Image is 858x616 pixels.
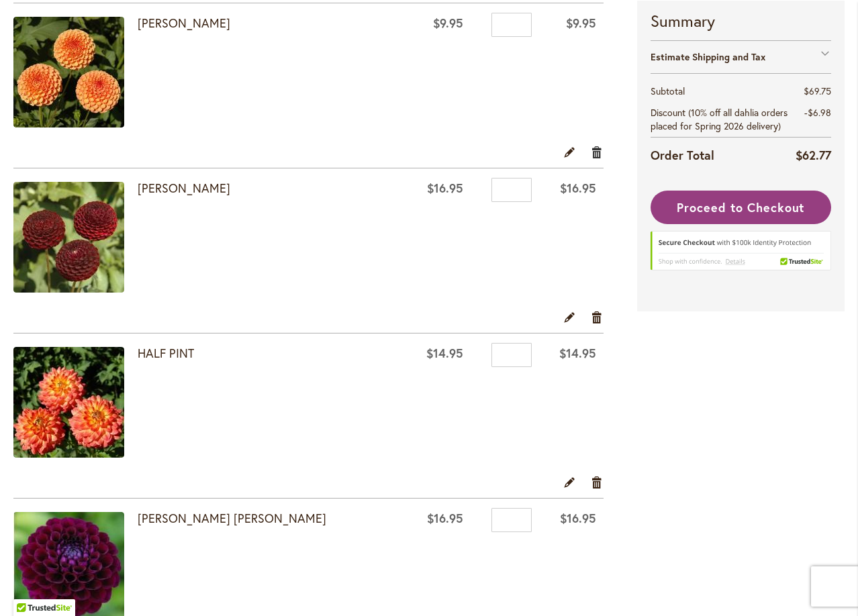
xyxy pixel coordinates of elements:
[13,182,138,296] a: CROSSFIELD EBONY
[10,568,48,606] iframe: Launch Accessibility Center
[13,17,124,127] img: AMBER QUEEN
[560,180,596,196] span: $16.95
[559,345,596,361] span: $14.95
[651,106,788,132] span: Discount (10% off all dahlia orders placed for Spring 2026 delivery)
[433,15,463,31] span: $9.95
[804,106,831,119] span: -$6.98
[677,199,804,215] span: Proceed to Checkout
[796,147,831,163] span: $62.77
[138,180,230,196] a: [PERSON_NAME]
[13,347,124,458] img: HALF PINT
[138,510,326,526] a: [PERSON_NAME] [PERSON_NAME]
[427,180,463,196] span: $16.95
[651,145,714,164] strong: Order Total
[426,345,463,361] span: $14.95
[138,345,194,361] a: HALF PINT
[651,50,765,63] strong: Estimate Shipping and Tax
[13,182,124,293] img: CROSSFIELD EBONY
[13,347,138,461] a: HALF PINT
[566,15,596,31] span: $9.95
[651,191,832,224] button: Proceed to Checkout
[427,510,463,526] span: $16.95
[560,510,596,526] span: $16.95
[651,231,832,278] div: TrustedSite Certified
[13,17,138,131] a: AMBER QUEEN
[651,81,795,102] th: Subtotal
[804,85,831,97] span: $69.75
[138,15,230,31] a: [PERSON_NAME]
[651,9,832,32] strong: Summary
